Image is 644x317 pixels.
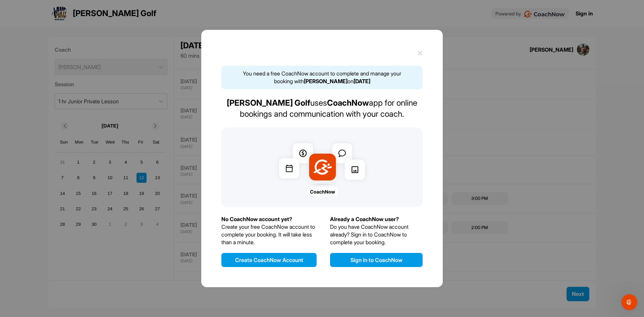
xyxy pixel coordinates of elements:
[354,78,370,85] strong: [DATE]
[221,66,423,89] div: You need a free CoachNow account to complete and manage your booking with on
[304,78,347,85] strong: [PERSON_NAME]
[227,98,310,108] strong: [PERSON_NAME] Golf
[327,98,369,108] strong: CoachNow
[221,97,423,119] div: uses app for online bookings and communication with your coach.
[330,253,423,267] button: Sign In to CoachNow
[621,294,637,310] iframe: Intercom live chat
[330,223,423,246] p: Do you have CoachNow account already? Sign in to CoachNow to complete your booking.
[221,253,317,267] button: Create CoachNow Account
[274,138,370,197] img: coach now ads
[221,223,317,246] p: Create your free CoachNow account to complete your booking. It will take less than a minute.
[330,215,423,223] p: Already a CoachNow user?
[221,215,317,223] p: No CoachNow account yet?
